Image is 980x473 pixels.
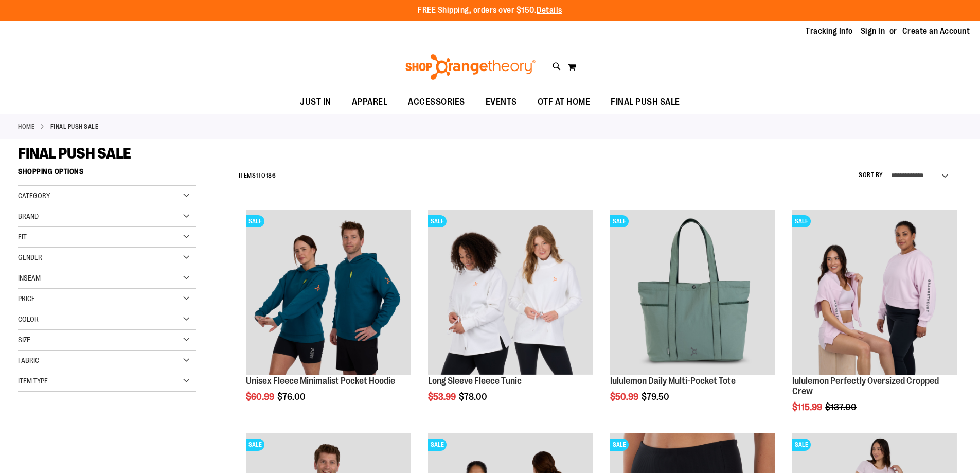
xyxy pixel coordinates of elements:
[825,402,858,412] span: $137.00
[18,377,48,385] span: Item Type
[246,210,411,376] a: Unisex Fleece Minimalist Pocket HoodieSALE
[859,171,883,180] label: Sort By
[428,439,447,451] span: SALE
[18,145,131,162] span: FINAL PUSH SALE
[428,210,593,375] img: Product image for Fleece Long Sleeve
[239,168,276,184] h2: Items to
[792,215,811,227] span: SALE
[246,376,395,386] a: Unisex Fleece Minimalist Pocket Hoodie
[527,91,601,114] a: OTF AT HOME
[792,402,824,412] span: $115.99
[423,205,598,428] div: product
[18,163,196,186] strong: Shopping Options
[18,212,39,220] span: Brand
[256,172,258,179] span: 1
[18,336,30,344] span: Size
[792,439,811,451] span: SALE
[18,294,35,303] span: Price
[18,274,41,282] span: Inseam
[266,172,276,179] span: 186
[408,91,465,114] span: ACCESSORIES
[610,210,775,376] a: lululemon Daily Multi-Pocket ToteSALE
[475,91,527,114] a: EVENTS
[246,215,264,227] span: SALE
[610,210,775,375] img: lululemon Daily Multi-Pocket Tote
[18,191,50,200] span: Category
[404,54,537,80] img: Shop Orangetheory
[428,210,593,376] a: Product image for Fleece Long SleeveSALE
[792,210,957,375] img: lululemon Perfectly Oversized Cropped Crew
[600,91,690,114] a: FINAL PUSH SALE
[18,315,39,323] span: Color
[18,356,39,364] span: Fabric
[792,376,939,396] a: lululemon Perfectly Oversized Cropped Crew
[428,215,447,227] span: SALE
[642,392,671,402] span: $79.50
[18,253,42,261] span: Gender
[610,439,629,451] span: SALE
[428,392,457,402] span: $53.99
[342,91,398,114] a: APPAREL
[50,122,99,131] strong: FINAL PUSH SALE
[290,91,342,114] a: JUST IN
[418,5,562,16] p: FREE Shipping, orders over $150.
[459,392,489,402] span: $78.00
[246,392,276,402] span: $60.99
[277,392,307,402] span: $76.00
[538,91,591,114] span: OTF AT HOME
[352,91,388,114] span: APPAREL
[610,392,640,402] span: $50.99
[787,205,962,438] div: product
[18,122,34,131] a: Home
[605,205,780,428] div: product
[18,233,27,241] span: Fit
[792,210,957,376] a: lululemon Perfectly Oversized Cropped CrewSALE
[241,205,416,428] div: product
[611,91,680,114] span: FINAL PUSH SALE
[902,26,970,37] a: Create an Account
[610,215,629,227] span: SALE
[300,91,331,114] span: JUST IN
[246,439,264,451] span: SALE
[428,376,522,386] a: Long Sleeve Fleece Tunic
[398,91,475,114] a: ACCESSORIES
[861,26,885,37] a: Sign In
[537,6,562,15] a: Details
[486,91,517,114] span: EVENTS
[806,26,853,37] a: Tracking Info
[246,210,411,375] img: Unisex Fleece Minimalist Pocket Hoodie
[610,376,736,386] a: lululemon Daily Multi-Pocket Tote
